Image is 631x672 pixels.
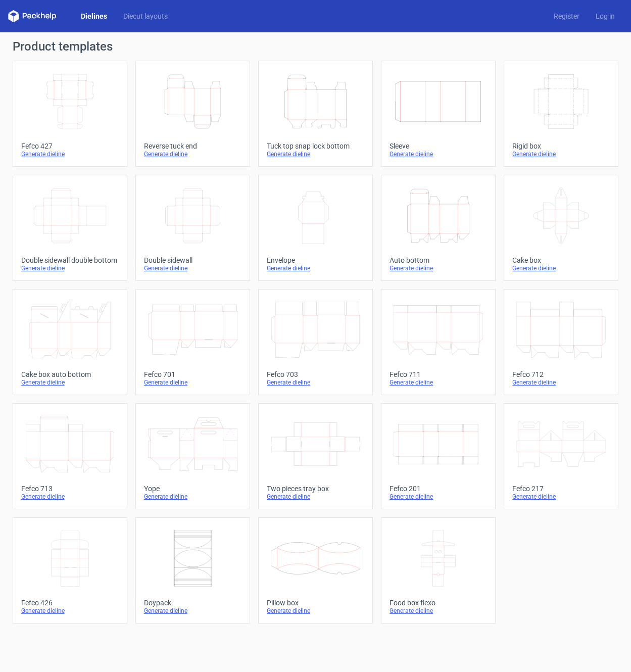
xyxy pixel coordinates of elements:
[267,493,364,501] div: Generate dieline
[144,493,241,501] div: Generate dieline
[21,150,119,158] div: Generate dieline
[21,599,119,607] div: Fefco 426
[504,61,618,167] a: Rigid boxGenerate dieline
[73,11,115,21] a: Dielines
[144,599,241,607] div: Doypack
[381,61,496,167] a: SleeveGenerate dieline
[258,517,373,623] a: Pillow boxGenerate dieline
[390,142,487,150] div: Sleeve
[258,61,373,167] a: Tuck top snap lock bottomGenerate dieline
[21,493,119,501] div: Generate dieline
[267,256,364,264] div: Envelope
[390,150,487,158] div: Generate dieline
[115,11,176,21] a: Diecut layouts
[13,517,127,623] a: Fefco 426Generate dieline
[13,40,619,53] h1: Product templates
[267,150,364,158] div: Generate dieline
[21,370,119,378] div: Cake box auto bottom
[21,378,119,387] div: Generate dieline
[588,11,623,21] a: Log in
[390,485,487,493] div: Fefco 201
[381,289,496,395] a: Fefco 711Generate dieline
[21,485,119,493] div: Fefco 713
[135,175,250,281] a: Double sidewallGenerate dieline
[21,607,119,615] div: Generate dieline
[144,607,241,615] div: Generate dieline
[267,264,364,272] div: Generate dieline
[390,264,487,272] div: Generate dieline
[144,378,241,387] div: Generate dieline
[135,289,250,395] a: Fefco 701Generate dieline
[512,150,610,158] div: Generate dieline
[512,378,610,387] div: Generate dieline
[390,493,487,501] div: Generate dieline
[13,61,127,167] a: Fefco 427Generate dieline
[512,264,610,272] div: Generate dieline
[390,370,487,378] div: Fefco 711
[504,175,618,281] a: Cake boxGenerate dieline
[13,175,127,281] a: Double sidewall double bottomGenerate dieline
[13,403,127,509] a: Fefco 713Generate dieline
[267,370,364,378] div: Fefco 703
[267,378,364,387] div: Generate dieline
[390,378,487,387] div: Generate dieline
[512,370,610,378] div: Fefco 712
[267,599,364,607] div: Pillow box
[135,403,250,509] a: YopeGenerate dieline
[21,264,119,272] div: Generate dieline
[390,599,487,607] div: Food box flexo
[381,517,496,623] a: Food box flexoGenerate dieline
[512,493,610,501] div: Generate dieline
[21,256,119,264] div: Double sidewall double bottom
[267,142,364,150] div: Tuck top snap lock bottom
[390,607,487,615] div: Generate dieline
[144,370,241,378] div: Fefco 701
[21,142,119,150] div: Fefco 427
[381,403,496,509] a: Fefco 201Generate dieline
[267,485,364,493] div: Two pieces tray box
[504,403,618,509] a: Fefco 217Generate dieline
[144,142,241,150] div: Reverse tuck end
[144,256,241,264] div: Double sidewall
[546,11,588,21] a: Register
[144,485,241,493] div: Yope
[381,175,496,281] a: Auto bottomGenerate dieline
[135,517,250,623] a: DoypackGenerate dieline
[512,256,610,264] div: Cake box
[390,256,487,264] div: Auto bottom
[512,485,610,493] div: Fefco 217
[258,289,373,395] a: Fefco 703Generate dieline
[144,150,241,158] div: Generate dieline
[258,175,373,281] a: EnvelopeGenerate dieline
[13,289,127,395] a: Cake box auto bottomGenerate dieline
[267,607,364,615] div: Generate dieline
[258,403,373,509] a: Two pieces tray boxGenerate dieline
[512,142,610,150] div: Rigid box
[144,264,241,272] div: Generate dieline
[135,61,250,167] a: Reverse tuck endGenerate dieline
[504,289,618,395] a: Fefco 712Generate dieline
